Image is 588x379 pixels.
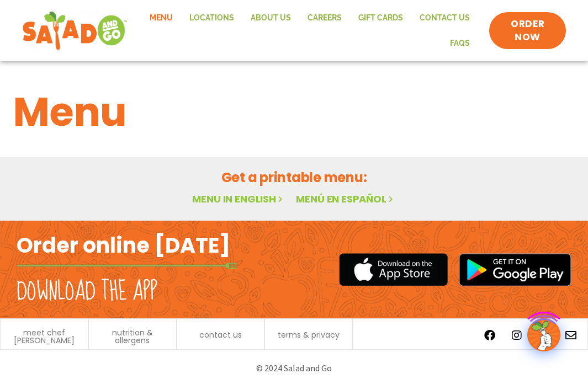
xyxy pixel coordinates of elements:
[13,82,575,142] h1: Menu
[139,6,478,56] nav: Menu
[192,192,285,206] a: Menu in English
[242,6,299,31] a: About Us
[339,252,448,287] img: appstore
[199,331,242,339] a: contact us
[442,31,478,56] a: FAQs
[13,168,575,187] h2: Get a printable menu:
[278,331,340,339] a: terms & privacy
[500,18,555,44] span: ORDER NOW
[17,232,230,259] h2: Order online [DATE]
[17,276,157,307] h2: Download the app
[11,361,577,376] p: © 2024 Salad and Go
[94,329,171,344] a: nutrition & allergens
[141,6,181,31] a: Menu
[181,6,242,31] a: Locations
[459,253,571,286] img: google_play
[6,329,82,344] a: meet chef [PERSON_NAME]
[22,9,128,53] img: new-SAG-logo-768×292
[17,263,237,269] img: fork
[350,6,411,31] a: GIFT CARDS
[411,6,478,31] a: Contact Us
[299,6,350,31] a: Careers
[296,192,395,206] a: Menú en español
[489,12,566,50] a: ORDER NOW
